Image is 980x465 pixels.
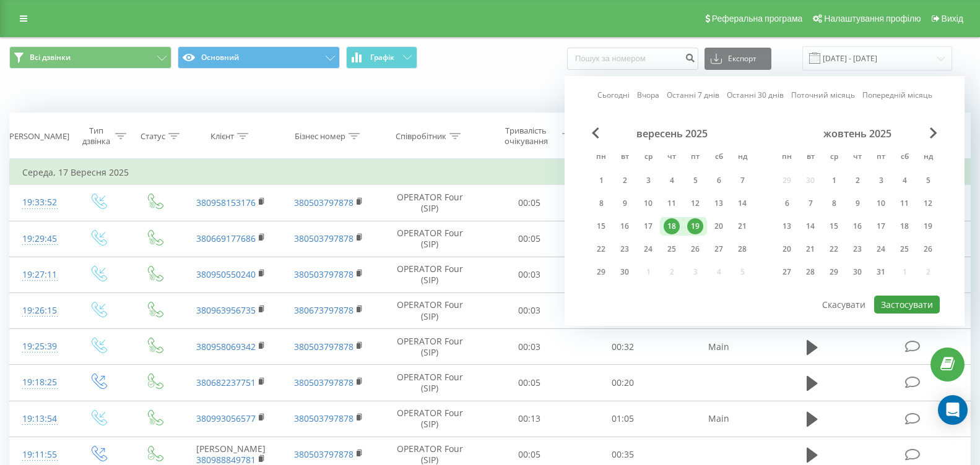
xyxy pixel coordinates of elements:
[589,240,613,258] div: пн 22 вер 2025 р.
[196,197,256,208] a: 380958153176
[801,148,820,167] abbr: вівторок
[640,173,656,189] div: 3
[815,296,872,314] button: Скасувати
[826,195,842,211] div: 8
[822,194,846,213] div: ср 8 жовт 2025 р.
[613,240,636,258] div: вт 23 вер 2025 р.
[779,241,795,257] div: 20
[846,194,869,213] div: чт 9 жовт 2025 р.
[613,171,636,190] div: вт 2 вер 2025 р.
[662,148,681,167] abbr: четвер
[9,46,171,69] button: Всі дзвінки
[775,217,799,236] div: пн 13 жовт 2025 р.
[613,194,636,213] div: вт 9 вер 2025 р.
[893,194,916,213] div: сб 11 жовт 2025 р.
[617,195,633,211] div: 9
[613,217,636,236] div: вт 16 вер 2025 р.
[660,240,683,258] div: чт 25 вер 2025 р.
[779,264,795,280] div: 27
[294,232,353,244] a: 380503797878
[687,195,703,211] div: 12
[346,46,417,69] button: Графік
[734,218,750,234] div: 21
[617,173,633,189] div: 2
[664,195,680,211] div: 11
[22,190,57,215] div: 19:33:52
[920,173,936,189] div: 5
[482,401,576,437] td: 00:13
[707,171,731,190] div: сб 6 вер 2025 р.
[802,195,818,211] div: 7
[660,171,683,190] div: чт 4 вер 2025 р.
[873,173,889,189] div: 3
[617,218,633,234] div: 16
[196,268,256,280] a: 380950550240
[869,194,893,213] div: пт 10 жовт 2025 р.
[896,195,913,211] div: 11
[683,217,707,236] div: пт 19 вер 2025 р.
[916,194,940,213] div: нд 12 жовт 2025 р.
[576,329,670,365] td: 00:32
[593,173,609,189] div: 1
[377,329,482,365] td: OPERATOR Four (SIP)
[916,240,940,258] div: нд 26 жовт 2025 р.
[613,263,636,281] div: вт 30 вер 2025 р.
[930,127,937,139] span: Next Month
[799,240,822,258] div: вт 21 жовт 2025 р.
[799,263,822,281] div: вт 28 жовт 2025 р.
[872,148,890,167] abbr: п’ятниця
[667,89,719,101] a: Останні 7 днів
[7,131,69,142] div: [PERSON_NAME]
[846,171,869,190] div: чт 2 жовт 2025 р.
[825,148,843,167] abbr: середа
[592,127,599,139] span: Previous Month
[686,148,705,167] abbr: п’ятниця
[849,195,865,211] div: 9
[942,14,963,23] span: Вихід
[869,217,893,236] div: пт 17 жовт 2025 р.
[670,329,768,365] td: Main
[775,127,940,140] div: жовтень 2025
[683,171,707,190] div: пт 5 вер 2025 р.
[294,197,353,208] a: 380503797878
[779,195,795,211] div: 6
[22,299,57,323] div: 19:26:15
[862,89,932,101] a: Попередній місяць
[482,185,576,221] td: 00:05
[482,329,576,365] td: 00:03
[567,48,698,70] input: Пошук за номером
[670,401,768,437] td: Main
[778,148,796,167] abbr: понеділок
[210,131,234,142] div: Клієнт
[711,173,727,189] div: 6
[196,232,256,244] a: 380669177686
[822,240,846,258] div: ср 22 жовт 2025 р.
[707,240,731,258] div: сб 27 вер 2025 р.
[711,241,727,257] div: 27
[727,89,784,101] a: Останні 30 днів
[731,171,754,190] div: нд 7 вер 2025 р.
[711,218,727,234] div: 20
[22,370,57,395] div: 19:18:25
[919,148,937,167] abbr: неділя
[294,268,353,280] a: 380503797878
[846,217,869,236] div: чт 16 жовт 2025 р.
[482,221,576,257] td: 00:05
[589,194,613,213] div: пн 8 вер 2025 р.
[294,377,353,388] a: 380503797878
[938,395,968,425] div: Open Intercom Messenger
[617,264,633,280] div: 30
[731,194,754,213] div: нд 14 вер 2025 р.
[920,218,936,234] div: 19
[80,126,112,147] div: Тип дзвінка
[589,263,613,281] div: пн 29 вер 2025 р.
[779,218,795,234] div: 13
[617,241,633,257] div: 23
[593,264,609,280] div: 29
[826,218,842,234] div: 15
[10,160,971,185] td: Середа, 17 Вересня 2025
[683,240,707,258] div: пт 26 вер 2025 р.
[294,448,353,460] a: 380503797878
[799,194,822,213] div: вт 7 жовт 2025 р.
[896,218,913,234] div: 18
